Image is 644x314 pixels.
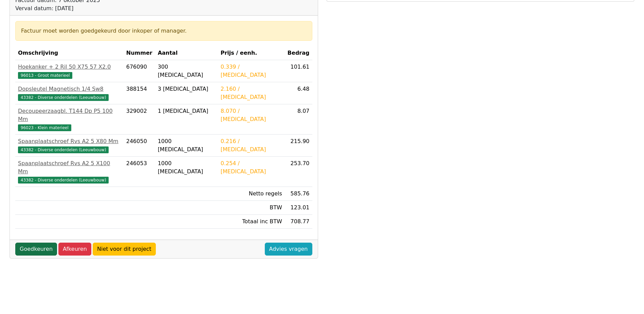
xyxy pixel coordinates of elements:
[285,157,312,187] td: 253.70
[221,85,282,101] div: 2.160 / [MEDICAL_DATA]
[15,243,57,256] a: Goedkeuren
[221,107,282,123] div: 8.070 / [MEDICAL_DATA]
[18,63,121,79] a: Hoekanker + 2 Ril 50 X75 57 X2.096013 - Groot materieel
[218,187,285,201] td: Netto regels
[18,85,121,93] div: Dopsleutel Magnetisch 1/4 Sw8
[15,46,124,60] th: Omschrijving
[18,94,109,101] span: 43382 - Diverse onderdelen (Leeuwbouw)
[285,215,312,229] td: 708.77
[285,187,312,201] td: 585.76
[124,46,155,60] th: Nummer
[124,135,155,157] td: 246050
[218,201,285,215] td: BTW
[218,46,285,60] th: Prijs / eenh.
[18,159,121,184] a: Spaanplaatschroef Rvs A2 5 X100 Mm43382 - Diverse onderdelen (Leeuwbouw)
[93,243,156,256] a: Niet voor dit project
[124,157,155,187] td: 246053
[18,137,121,154] a: Spaanplaatschroef Rvs A2 5 X80 Mm43382 - Diverse onderdelen (Leeuwbouw)
[18,159,121,176] div: Spaanplaatschroef Rvs A2 5 X100 Mm
[18,124,71,131] span: 96023 - Klein materieel
[285,46,312,60] th: Bedrag
[158,63,215,79] div: 300 [MEDICAL_DATA]
[221,137,282,154] div: 0.216 / [MEDICAL_DATA]
[124,104,155,135] td: 329002
[218,215,285,229] td: Totaal inc BTW
[221,159,282,176] div: 0.254 / [MEDICAL_DATA]
[18,177,109,184] span: 43382 - Diverse onderdelen (Leeuwbouw)
[285,135,312,157] td: 215.90
[158,137,215,154] div: 1000 [MEDICAL_DATA]
[18,146,109,153] span: 43382 - Diverse onderdelen (Leeuwbouw)
[124,60,155,82] td: 676090
[18,107,121,132] a: Decoupeerzaagbl. T144 Dp P5 100 Mm96023 - Klein materieel
[15,4,113,13] div: Verval datum: [DATE]
[18,137,121,145] div: Spaanplaatschroef Rvs A2 5 X80 Mm
[285,104,312,135] td: 8.07
[285,60,312,82] td: 101.61
[18,72,72,79] span: 96013 - Groot materieel
[158,159,215,176] div: 1000 [MEDICAL_DATA]
[124,82,155,104] td: 388154
[18,63,121,71] div: Hoekanker + 2 Ril 50 X75 57 X2.0
[18,85,121,101] a: Dopsleutel Magnetisch 1/4 Sw843382 - Diverse onderdelen (Leeuwbouw)
[285,201,312,215] td: 123.01
[58,243,91,256] a: Afkeuren
[265,243,312,256] a: Advies vragen
[155,46,218,60] th: Aantal
[285,82,312,104] td: 6.48
[18,107,121,123] div: Decoupeerzaagbl. T144 Dp P5 100 Mm
[158,107,215,115] div: 1 [MEDICAL_DATA]
[21,27,307,35] div: Factuur moet worden goedgekeurd door inkoper of manager.
[158,85,215,93] div: 3 [MEDICAL_DATA]
[221,63,282,79] div: 0.339 / [MEDICAL_DATA]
